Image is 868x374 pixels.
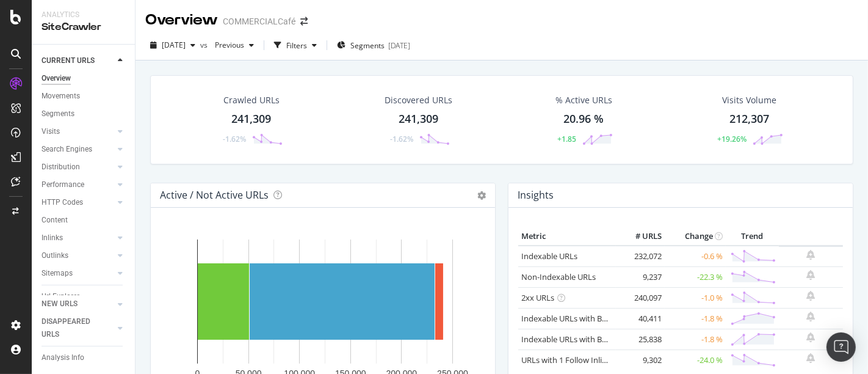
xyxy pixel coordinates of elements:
div: 241,309 [231,111,271,127]
td: -1.8 % [665,308,726,329]
td: -1.8 % [665,329,726,350]
div: bell-plus [807,250,816,260]
span: 2025 Sep. 8th [162,40,186,50]
div: Analytics [42,10,125,20]
td: 240,097 [616,287,665,308]
div: % Active URLs [555,94,612,106]
a: Outlinks [42,249,114,262]
i: Options [477,191,486,200]
div: 20.96 % [563,111,604,127]
td: 232,072 [616,246,665,267]
div: +1.85 [557,134,576,144]
div: Domain Overview [46,72,109,80]
div: HTTP Codes [42,196,83,209]
td: -24.0 % [665,350,726,370]
button: Previous [210,35,259,55]
a: Indexable URLs with Bad Description [521,334,654,345]
div: bell-plus [807,270,816,280]
th: # URLS [616,227,665,246]
button: [DATE] [145,35,200,55]
img: tab_domain_overview_orange.svg [33,71,43,81]
div: Overview [42,72,71,85]
div: Visits Volume [722,94,776,106]
a: Indexable URLs [521,251,577,262]
a: Visits [42,125,114,138]
a: Url Explorer [42,290,126,303]
span: Previous [210,40,244,50]
div: bell-plus [807,312,816,321]
div: COMMERCIALCafé [223,15,295,28]
div: NEW URLS [42,298,78,310]
div: Search Engines [42,143,92,156]
div: 241,309 [399,111,438,127]
div: Crawled URLs [223,94,280,106]
a: 2xx URLs [521,292,554,303]
div: 212,307 [729,111,769,127]
a: CURRENT URLS [42,54,114,67]
a: Non-Indexable URLs [521,271,596,282]
div: Overview [145,10,218,31]
th: Trend [726,227,779,246]
div: bell-plus [807,291,816,301]
a: Inlinks [42,232,114,244]
div: SiteCrawler [42,20,125,34]
a: Overview [42,72,126,85]
span: vs [200,40,210,50]
img: logo_orange.svg [20,20,29,29]
a: NEW URLS [42,298,114,310]
h4: Insights [518,187,554,204]
a: URLs with 1 Follow Inlink [521,354,611,365]
td: 9,302 [616,350,665,370]
img: website_grey.svg [20,32,29,42]
div: -1.62% [390,134,413,144]
h4: Active / Not Active URLs [160,187,269,204]
div: Filters [286,40,307,51]
td: -0.6 % [665,246,726,267]
div: Movements [42,90,80,103]
span: Segments [350,40,385,51]
div: Open Intercom Messenger [826,332,856,362]
div: Visits [42,125,60,138]
td: -1.0 % [665,287,726,308]
a: Content [42,214,126,227]
a: HTTP Codes [42,196,114,209]
div: Content [42,214,68,227]
a: Sitemaps [42,267,114,280]
div: Segments [42,108,74,120]
a: Distribution [42,161,114,174]
div: -1.62% [223,134,246,144]
div: Keywords by Traffic [135,72,206,80]
div: arrow-right-arrow-left [300,17,308,26]
a: Segments [42,108,126,120]
a: Indexable URLs with Bad H1 [521,313,623,324]
th: Change [665,227,726,246]
div: [DATE] [388,40,410,51]
div: Performance [42,178,84,191]
a: Search Engines [42,143,114,156]
div: +19.26% [717,134,747,144]
div: Outlinks [42,249,68,262]
img: tab_keywords_by_traffic_grey.svg [121,71,131,81]
div: Domain: [DOMAIN_NAME] [32,32,134,42]
div: Url Explorer [42,290,79,303]
div: Analysis Info [42,351,84,364]
a: Movements [42,90,126,103]
div: bell-plus [807,332,816,342]
th: Metric [518,227,616,246]
button: Filters [269,35,322,55]
td: 9,237 [616,266,665,287]
div: Discovered URLs [385,94,452,106]
td: -22.3 % [665,266,726,287]
div: DISAPPEARED URLS [42,315,103,341]
a: DISAPPEARED URLS [42,315,114,341]
div: Distribution [42,161,80,174]
div: Sitemaps [42,267,73,280]
div: Inlinks [42,232,63,244]
a: Analysis Info [42,351,126,364]
div: v 4.0.25 [34,20,60,29]
div: bell-plus [807,353,816,363]
a: Performance [42,178,114,191]
td: 40,411 [616,308,665,329]
div: CURRENT URLS [42,54,95,67]
button: Segments[DATE] [332,35,415,55]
